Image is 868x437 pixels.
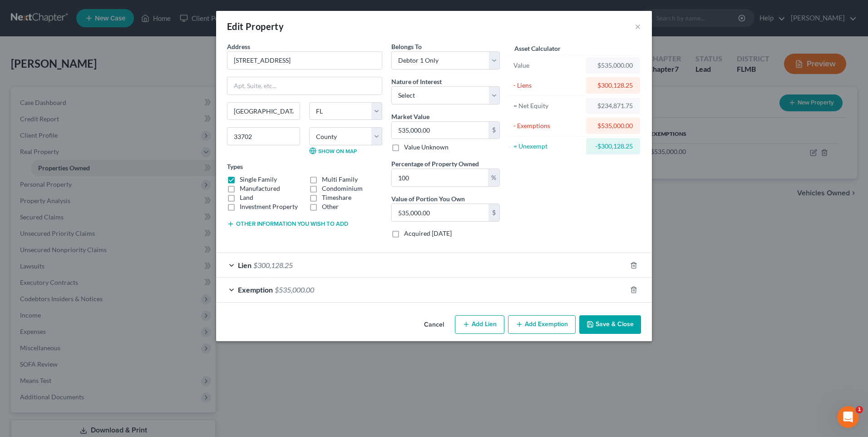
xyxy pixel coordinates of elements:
[404,143,449,152] label: Value Unknown
[593,81,633,90] div: $300,128.25
[240,202,298,211] label: Investment Property
[455,315,504,334] button: Add Lien
[488,169,499,186] div: %
[513,61,582,70] div: Value
[513,101,582,110] div: = Net Equity
[837,406,859,428] iframe: Intercom live chat
[488,122,499,139] div: $
[227,52,382,69] input: Enter address...
[856,406,863,413] span: 1
[227,127,300,145] input: Enter zip...
[593,101,633,110] div: $234,871.75
[240,193,253,202] label: Land
[391,159,479,169] label: Percentage of Property Owned
[322,193,351,202] label: Timeshare
[227,43,250,50] span: Address
[593,121,633,130] div: $535,000.00
[593,61,633,70] div: $535,000.00
[593,142,633,151] div: -$300,128.25
[227,162,243,171] label: Types
[227,77,382,94] input: Apt, Suite, etc...
[275,285,314,294] span: $535,000.00
[514,44,561,53] label: Asset Calculator
[227,103,300,120] input: Enter city...
[404,229,452,238] label: Acquired [DATE]
[488,204,499,221] div: $
[392,204,488,221] input: 0.00
[238,261,252,269] span: Lien
[322,175,358,184] label: Multi Family
[513,142,582,151] div: = Unexempt
[513,81,582,90] div: - Liens
[635,21,641,32] button: ×
[392,169,488,186] input: 0.00
[227,20,284,33] div: Edit Property
[391,77,442,86] label: Nature of Interest
[322,184,363,193] label: Condominium
[508,315,576,334] button: Add Exemption
[513,121,582,130] div: - Exemptions
[392,122,488,139] input: 0.00
[391,43,422,50] span: Belongs To
[391,194,465,204] label: Value of Portion You Own
[240,184,280,193] label: Manufactured
[579,315,641,334] button: Save & Close
[238,285,273,294] span: Exemption
[253,261,293,269] span: $300,128.25
[309,147,357,154] a: Show on Map
[322,202,339,211] label: Other
[391,112,429,121] label: Market Value
[240,175,277,184] label: Single Family
[417,316,451,334] button: Cancel
[227,220,348,228] button: Other information you wish to add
